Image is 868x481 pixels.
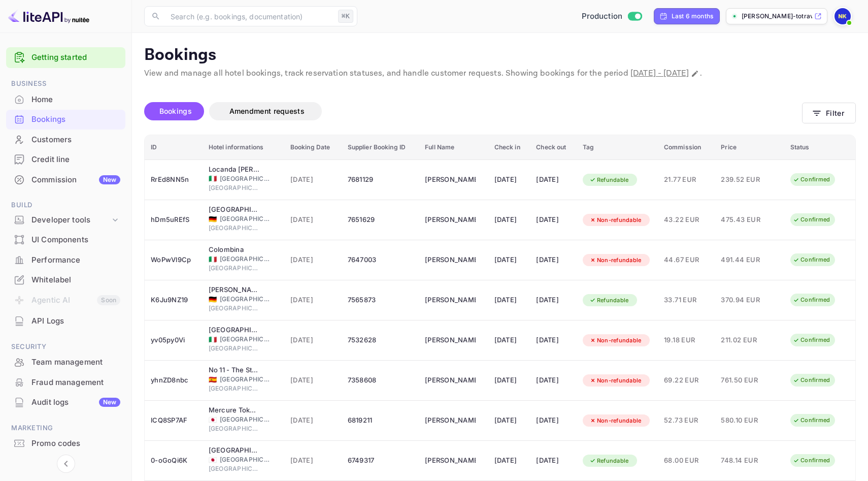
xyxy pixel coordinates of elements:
[583,334,648,347] div: Non-refundable
[284,135,342,160] th: Booking Date
[290,375,336,386] span: [DATE]
[536,172,571,188] div: [DATE]
[209,416,217,423] span: Japan
[664,335,709,346] span: 19.18 EUR
[742,12,812,21] p: [PERSON_NAME]-totrave...
[151,172,196,188] div: RrEd8NN5n
[494,332,524,348] div: [DATE]
[6,150,125,169] a: Credit line
[715,135,784,160] th: Price
[6,352,125,371] a: Team management
[6,110,125,130] div: Bookings
[229,107,305,115] span: Amendment requests
[209,205,259,215] div: Hilton Munich City
[220,415,271,424] span: [GEOGRAPHIC_DATA]
[6,78,125,89] span: Business
[6,170,125,189] a: CommissionNew
[151,212,196,228] div: hDm5uREfS
[6,311,125,330] a: API Logs
[536,252,571,268] div: [DATE]
[209,376,217,383] span: Spain
[99,175,120,184] div: New
[6,230,125,250] div: UI Components
[144,102,802,120] div: account-settings tabs
[209,336,217,343] span: Italy
[151,292,196,308] div: K6Ju9NZ19
[209,175,217,182] span: Italy
[348,292,413,308] div: 7565873
[425,453,476,469] div: Dimitrios Zevgolis
[786,414,837,427] div: Confirmed
[834,8,851,24] img: Nikolas Kampas
[536,453,571,469] div: [DATE]
[145,135,203,160] th: ID
[425,212,476,228] div: Dimitrios Zevgolis
[583,294,636,307] div: Refundable
[802,103,856,123] button: Filter
[658,135,715,160] th: Commission
[31,174,120,186] div: Commission
[6,393,125,412] div: Audit logsNew
[209,464,259,473] span: [GEOGRAPHIC_DATA]
[664,415,709,426] span: 52.73 EUR
[786,334,837,346] div: Confirmed
[786,294,837,306] div: Confirmed
[290,415,336,426] span: [DATE]
[425,412,476,429] div: Dimitrios Zevgolis
[6,270,125,290] div: Whitelabel
[290,335,336,346] span: [DATE]
[6,250,125,270] div: Performance
[151,252,196,268] div: WoPwVl9Cp
[536,372,571,389] div: [DATE]
[290,254,336,266] span: [DATE]
[6,393,125,411] a: Audit logsNew
[209,405,259,415] div: Mercure Tokyu Stay Osaka Namba
[6,90,125,110] div: Home
[425,332,476,348] div: Dimitrios Zevgolis
[786,454,837,467] div: Confirmed
[630,68,689,79] span: [DATE] - [DATE]
[209,216,217,222] span: Germany
[583,414,648,427] div: Non-refundable
[6,250,125,269] a: Performance
[583,374,648,387] div: Non-refundable
[6,150,125,170] div: Credit line
[664,375,709,386] span: 69.22 EUR
[721,335,772,346] span: 211.02 EUR
[494,412,524,429] div: [DATE]
[290,295,336,306] span: [DATE]
[6,352,125,372] div: Team management
[220,254,271,264] span: [GEOGRAPHIC_DATA]
[159,107,192,115] span: Bookings
[530,135,577,160] th: Check out
[209,296,217,303] span: Germany
[209,223,259,233] span: [GEOGRAPHIC_DATA]
[57,455,75,473] button: Collapse navigation
[209,183,259,193] span: [GEOGRAPHIC_DATA]
[209,165,259,175] div: Locanda della Posta Boutique Hotel
[290,455,336,466] span: [DATE]
[348,332,413,348] div: 7532628
[209,384,259,393] span: [GEOGRAPHIC_DATA]
[494,172,524,188] div: [DATE]
[6,230,125,249] a: UI Components
[494,372,524,389] div: [DATE]
[6,170,125,190] div: CommissionNew
[425,252,476,268] div: Dimitrios Zevgolis
[348,412,413,429] div: 6819211
[220,455,271,464] span: [GEOGRAPHIC_DATA]
[209,245,259,255] div: Colombina
[488,135,530,160] th: Check in
[536,412,571,429] div: [DATE]
[8,8,89,24] img: LiteAPI logo
[209,264,259,273] span: [GEOGRAPHIC_DATA]
[583,174,636,186] div: Refundable
[583,254,648,267] div: Non-refundable
[582,11,623,22] span: Production
[786,213,837,226] div: Confirmed
[209,424,259,433] span: [GEOGRAPHIC_DATA]
[31,315,120,327] div: API Logs
[151,332,196,348] div: yv05py0Vi
[220,295,271,304] span: [GEOGRAPHIC_DATA]
[6,423,125,434] span: Marketing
